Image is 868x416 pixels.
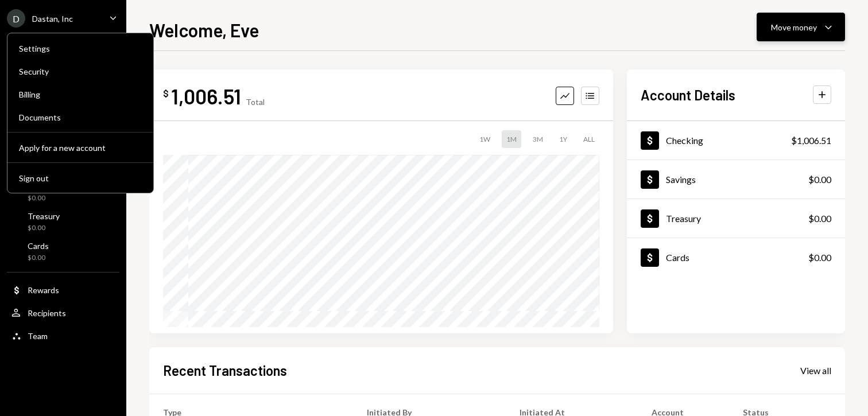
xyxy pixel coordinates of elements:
div: $0.00 [808,173,831,186]
div: $0.00 [28,253,49,263]
div: Billing [19,90,142,99]
div: $0.00 [28,193,55,203]
div: Recipients [28,308,66,318]
h1: Welcome, Eve [149,18,259,41]
div: Treasury [666,213,701,224]
a: Team [7,325,119,346]
a: Rewards [7,279,119,300]
div: Apply for a new account [19,143,142,153]
a: Settings [12,38,149,59]
a: Billing [12,84,149,104]
div: $ [163,88,169,99]
div: Sign out [19,173,142,183]
a: Cards$0.00 [627,238,845,277]
a: Cards$0.00 [7,238,119,265]
div: $0.00 [808,212,831,226]
button: Move money [757,13,845,41]
a: Checking$1,006.51 [627,121,845,160]
div: Security [19,67,142,76]
h2: Recent Transactions [163,361,287,380]
div: Settings [19,44,142,53]
a: Treasury$0.00 [627,199,845,238]
div: Dastan, Inc [32,14,73,24]
div: Rewards [28,285,59,295]
div: Savings [666,174,696,185]
button: Sign out [12,168,149,189]
div: D [7,9,25,28]
div: Treasury [28,211,60,221]
div: 1M [502,130,521,148]
div: View all [800,365,831,376]
button: Apply for a new account [12,138,149,158]
div: Checking [666,135,703,146]
a: Security [12,61,149,81]
a: Recipients [7,302,119,323]
div: Team [28,331,48,341]
div: $0.00 [28,223,60,233]
div: 1W [475,130,495,148]
div: $1,006.51 [791,134,831,147]
div: ALL [579,130,599,148]
a: Treasury$0.00 [7,208,119,235]
h2: Account Details [641,85,735,104]
div: Documents [19,112,142,122]
a: View all [800,364,831,376]
div: 1,006.51 [171,83,241,109]
div: Total [246,97,265,107]
a: Savings$0.00 [627,160,845,199]
a: Documents [12,107,149,127]
div: 1Y [555,130,572,148]
div: Move money [771,21,817,33]
div: Cards [28,241,49,251]
div: Cards [666,252,689,263]
div: $0.00 [808,251,831,265]
div: 3M [528,130,548,148]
